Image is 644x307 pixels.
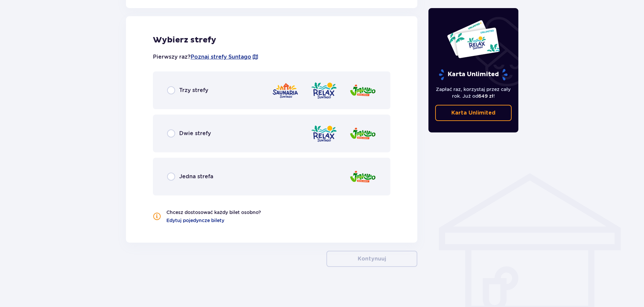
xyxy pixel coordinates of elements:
a: Edytuj pojedyncze bilety [166,217,224,224]
img: zone logo [311,124,337,143]
p: Chcesz dostosować każdy bilet osobno? [166,209,261,216]
span: 649 zł [478,93,493,99]
a: Karta Unlimited [435,105,512,121]
p: Kontynuuj [358,255,386,263]
p: Wybierz strefy [153,35,390,45]
button: Kontynuuj [326,251,417,267]
p: Jedna strefa [179,173,213,180]
p: Zapłać raz, korzystaj przez cały rok. Już od ! [435,86,512,99]
p: Pierwszy raz? [153,53,259,61]
img: zone logo [311,81,337,100]
img: zone logo [349,124,376,143]
img: zone logo [349,167,376,186]
img: zone logo [349,81,376,100]
p: Karta Unlimited [451,109,495,117]
p: Trzy strefy [179,87,208,94]
p: Karta Unlimited [438,69,508,81]
p: Dwie strefy [179,130,211,137]
a: Poznaj strefy Suntago [191,53,251,61]
img: zone logo [272,81,299,100]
